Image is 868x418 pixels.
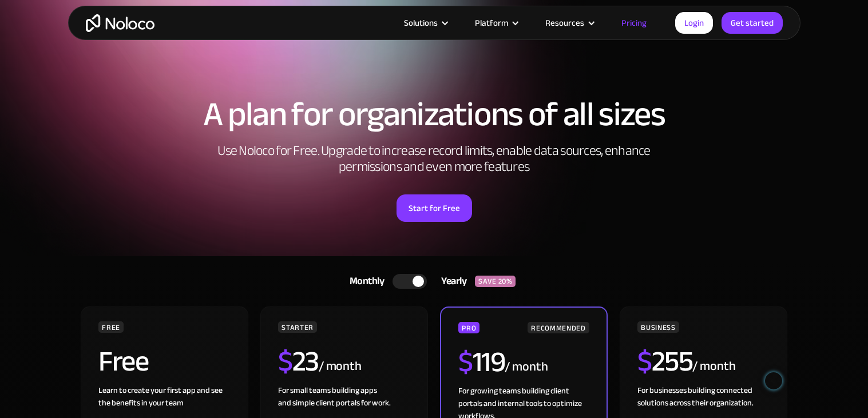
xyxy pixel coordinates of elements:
h2: Use Noloco for Free. Upgrade to increase record limits, enable data sources, enhance permissions ... [205,143,663,175]
a: Start for Free [397,194,472,222]
div: Platform [461,15,531,30]
div: Yearly [427,273,475,290]
a: Pricing [607,15,661,30]
div: Resources [545,15,584,30]
div: / month [319,357,362,376]
div: Solutions [390,15,461,30]
div: Monthly [335,273,393,290]
div: STARTER [278,321,316,333]
div: SAVE 20% [475,276,516,287]
span: $ [637,335,652,388]
div: RECOMMENDED [528,322,589,333]
h2: Free [98,347,148,376]
h2: 119 [458,348,505,376]
h1: A plan for organizations of all sizes [80,97,789,132]
div: Resources [531,15,607,30]
div: FREE [98,321,124,333]
div: Platform [475,15,508,30]
a: Login [675,12,713,34]
div: Solutions [404,15,438,30]
span: $ [278,335,292,388]
div: PRO [458,322,479,333]
h2: 255 [637,347,692,376]
div: BUSINESS [637,321,679,333]
h2: 23 [278,347,319,376]
span: $ [458,335,473,389]
a: Get started [722,12,783,34]
a: home [86,14,154,32]
div: / month [505,358,548,376]
div: / month [692,357,735,376]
